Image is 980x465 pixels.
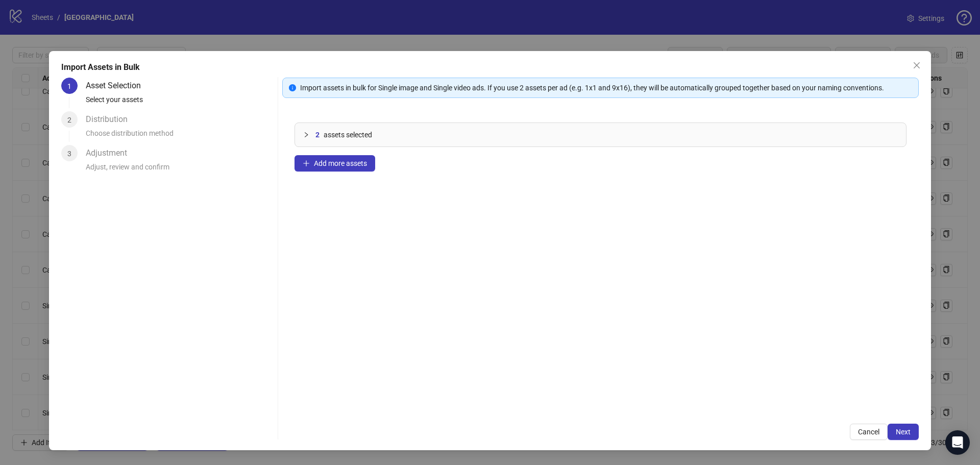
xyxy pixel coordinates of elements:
[67,150,71,158] span: 3
[86,161,274,179] div: Adjust, review and confirm
[86,128,274,145] div: Choose distribution method
[86,145,135,161] div: Adjustment
[303,132,309,138] span: collapsed
[324,129,372,140] span: assets selected
[300,82,912,93] div: Import assets in bulk for Single image and Single video ads. If you use 2 assets per ad (e.g. 1x1...
[67,82,71,90] span: 1
[86,78,149,94] div: Asset Selection
[61,61,919,74] div: Import Assets in Bulk
[315,129,320,140] span: 2
[896,428,911,436] span: Next
[850,424,888,440] button: Cancel
[888,424,919,440] button: Next
[945,430,970,455] div: Open Intercom Messenger
[858,428,879,436] span: Cancel
[295,155,375,172] button: Add more assets
[295,123,906,146] div: 2assets selected
[86,111,136,128] div: Distribution
[86,94,274,111] div: Select your assets
[303,160,310,167] span: plus
[913,61,921,69] span: close
[289,84,296,91] span: info-circle
[67,116,71,124] span: 2
[314,159,367,167] span: Add more assets
[909,57,925,74] button: Close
